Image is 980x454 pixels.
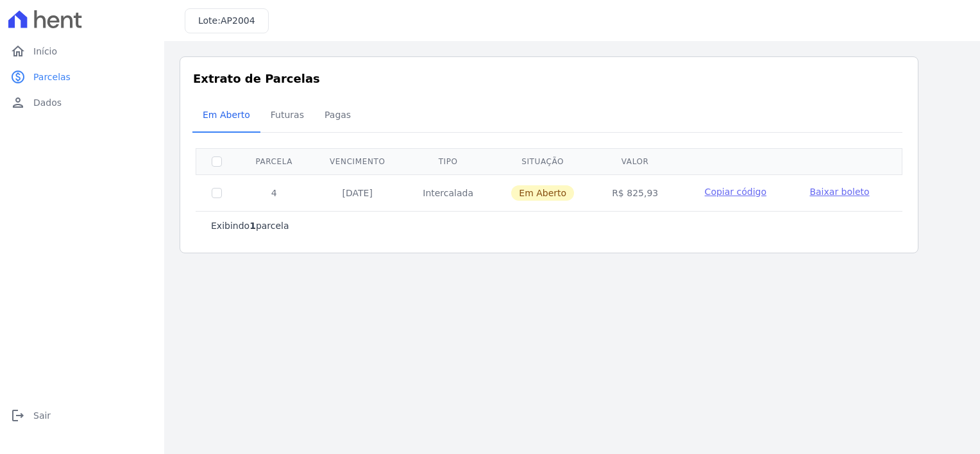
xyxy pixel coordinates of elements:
[192,99,260,133] a: Em Aberto
[263,102,312,128] span: Futuras
[237,148,311,174] th: Parcela
[5,64,159,90] a: paidParcelas
[10,408,26,423] i: logout
[33,45,57,58] span: Início
[404,148,492,174] th: Tipo
[317,102,359,128] span: Pagas
[249,221,256,231] b: 1
[237,174,311,211] td: 4
[33,71,71,83] span: Parcelas
[511,185,574,201] span: Em Aberto
[195,102,258,128] span: Em Aberto
[314,99,361,133] a: Pagas
[492,148,593,174] th: Situação
[260,99,314,133] a: Futuras
[5,403,159,428] a: logoutSair
[311,148,405,174] th: Vencimento
[33,96,62,109] span: Dados
[198,14,255,28] h3: Lote:
[10,44,26,59] i: home
[211,219,289,232] p: Exibindo parcela
[593,148,677,174] th: Valor
[311,174,405,211] td: [DATE]
[10,69,26,85] i: paid
[692,185,779,198] button: Copiar código
[5,38,159,64] a: homeInício
[193,70,905,87] h3: Extrato de Parcelas
[10,95,26,110] i: person
[809,185,869,198] a: Baixar boleto
[593,174,677,211] td: R$ 825,93
[809,187,869,197] span: Baixar boleto
[705,187,766,197] span: Copiar código
[5,90,159,115] a: personDados
[33,409,51,422] span: Sair
[221,15,255,26] span: AP2004
[404,174,492,211] td: Intercalada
